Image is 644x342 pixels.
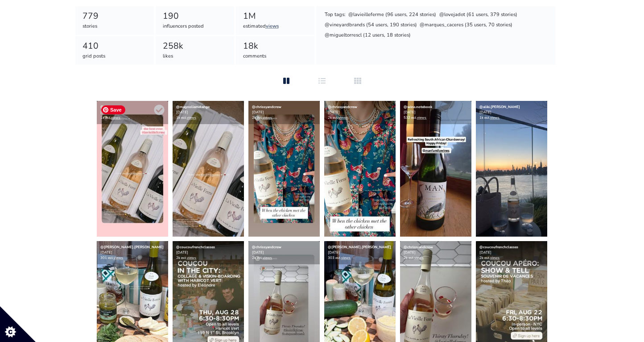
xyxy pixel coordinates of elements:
div: [DATE] 2k est. [173,241,244,264]
div: stories [83,23,147,30]
div: @marques_caceres (35 users, 70 stories) [419,21,513,30]
a: views [114,255,123,260]
div: [DATE] 2k est. [476,241,547,264]
a: @coucoufrenchclasses [479,245,518,250]
a: views [339,115,348,120]
div: [DATE] 1k est. [173,101,244,124]
div: @lovejadot (61 users, 379 stories) [438,10,518,19]
a: views [414,255,424,260]
div: [DATE] 2k est. [248,241,320,264]
a: @chrissyandcrew [252,104,281,109]
div: [DATE] 1k est. [97,101,168,124]
div: [DATE] 303 est. [324,241,396,264]
a: @[PERSON_NAME].[PERSON_NAME] [328,245,391,250]
a: views [263,255,272,260]
a: @sadieloving [100,104,123,109]
div: 410 [83,40,147,53]
div: @migueltorrescl (12 users, 18 stories) [324,31,411,40]
a: views [490,255,500,260]
a: @chrissyandcrew [404,245,433,250]
div: 779 [83,10,147,23]
div: [DATE] 301 est. [97,241,168,264]
a: @[PERSON_NAME].[PERSON_NAME] [100,245,164,250]
div: @vineyardbrands (54 users, 190 stories) [324,21,417,30]
a: @chrissyandcrew [252,245,281,250]
div: [DATE] 532 est. [400,101,471,124]
div: 190 [163,10,227,23]
a: views [187,255,196,260]
a: views [490,115,500,120]
div: likes [163,53,227,60]
a: @aliki.[PERSON_NAME] [479,104,520,109]
a: @coucoufrenchclasses [176,245,215,250]
a: views [263,115,272,120]
div: [DATE] 2k est. [400,241,471,264]
a: views [187,115,196,120]
div: [DATE] 1k est. [476,101,547,124]
div: comments [243,53,308,60]
a: views [417,115,426,120]
div: 1M [243,10,308,23]
div: 258k [163,40,227,53]
div: [DATE] 2k est. [248,101,320,124]
a: @magnoliamelange [176,104,210,109]
div: influencers posted [163,23,227,30]
div: Top tags: [324,10,346,19]
a: views [341,255,351,260]
span: Save [101,105,125,114]
div: grid posts [83,53,147,60]
a: @chrissyandcrew [328,104,357,109]
div: estimated [243,23,308,30]
a: @wine.notebook [404,104,432,109]
a: views [111,115,120,120]
a: views [266,23,279,29]
div: [DATE] 2k est. [324,101,396,124]
div: 18k [243,40,308,53]
div: @lavieilleferme (96 users, 224 stories) [348,10,437,19]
